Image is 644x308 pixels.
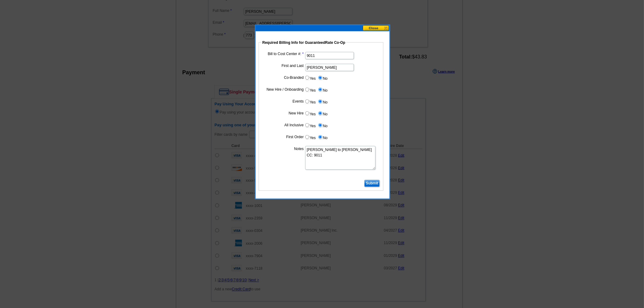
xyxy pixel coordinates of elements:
[263,134,304,140] label: First Order
[522,166,644,308] iframe: LiveChat chat widget
[305,111,309,115] input: Yes
[263,75,304,80] label: Co-Branded
[305,122,316,129] label: Yes
[318,111,322,115] input: No
[263,122,304,128] label: All Inclusive
[318,98,327,105] label: No
[305,135,309,139] input: Yes
[305,123,309,127] input: Yes
[305,134,316,141] label: Yes
[263,51,304,57] label: Bill to Cost Center #:
[318,110,327,117] label: No
[263,146,304,152] label: Notes
[305,98,316,105] label: Yes
[318,135,322,139] input: No
[305,76,309,80] input: Yes
[305,110,316,117] label: Yes
[305,100,309,103] input: Yes
[364,180,380,187] input: Submit
[263,87,304,92] label: New Hire / Onboarding
[305,88,309,92] input: Yes
[263,63,304,68] label: First and Last
[305,74,316,81] label: Yes
[262,40,346,45] legend: Required Billing Info for GuaranteedRate Co-Op
[318,88,322,92] input: No
[318,122,327,129] label: No
[263,99,304,104] label: Events
[318,86,327,93] label: No
[305,86,316,93] label: Yes
[318,74,327,81] label: No
[318,76,322,80] input: No
[318,134,327,141] label: No
[263,110,304,116] label: New Hire
[318,123,322,127] input: No
[318,100,322,103] input: No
